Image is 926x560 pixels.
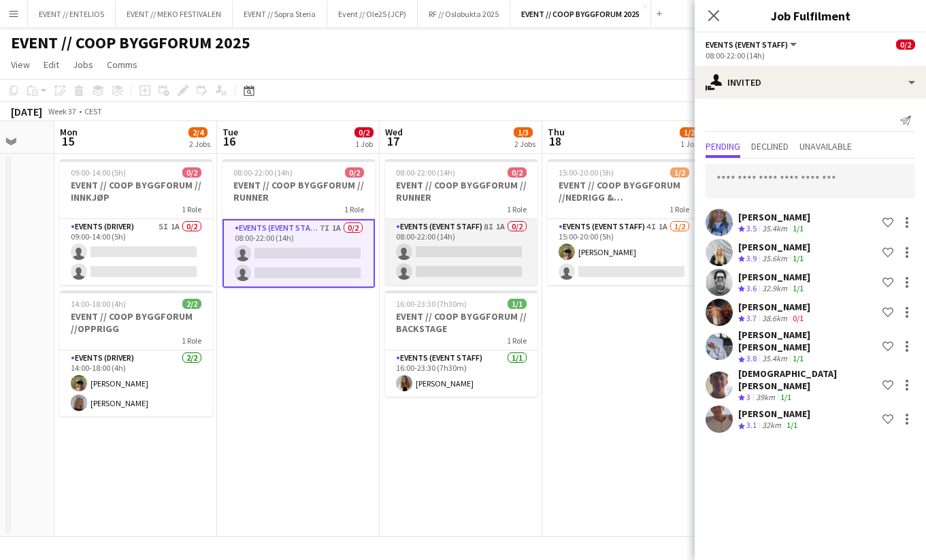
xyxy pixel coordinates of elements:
[706,39,799,50] button: Events (Event Staff)
[396,299,467,309] span: 16:00-23:30 (7h30m)
[385,350,538,397] app-card-role: Events (Event Staff)1/116:00-23:30 (7h30m)[PERSON_NAME]
[787,420,797,430] app-skills-label: 1/1
[508,299,527,309] span: 1/1
[385,179,538,203] h3: EVENT // COOP BYGGFORUM // RUNNER
[793,353,804,363] app-skills-label: 1/1
[182,335,201,346] span: 1 Role
[383,133,403,149] span: 17
[738,329,877,353] div: [PERSON_NAME] [PERSON_NAME]
[67,56,99,73] a: Jobs
[793,253,804,263] app-skills-label: 1/1
[60,159,212,285] app-job-card: 09:00-14:00 (5h)0/2EVENT // COOP BYGGFORUM // INNKJØP1 RoleEvents (Driver)5I1A0/209:00-14:00 (5h)
[107,59,137,71] span: Comms
[759,283,790,295] div: 32.9km
[680,127,699,137] span: 1/2
[738,211,810,223] div: [PERSON_NAME]
[746,283,757,293] span: 3.6
[759,223,790,235] div: 35.4km
[695,7,926,24] h3: Job Fulfilment
[73,59,93,71] span: Jobs
[695,66,926,99] div: Invited
[71,167,126,178] span: 09:00-14:00 (5h)
[514,127,533,137] span: 1/3
[738,301,810,313] div: [PERSON_NAME]
[548,159,700,285] app-job-card: 15:00-20:00 (5h)1/2EVENT // COOP BYGGFORUM //NEDRIGG & TILBAKELEVERING1 RoleEvents (Event Staff)4...
[220,133,238,149] span: 16
[385,291,538,397] app-job-card: 16:00-23:30 (7h30m)1/1EVENT // COOP BYGGFORUM // BACKSTAGE1 RoleEvents (Event Staff)1/116:00-23:3...
[548,126,565,138] span: Thu
[548,179,700,203] h3: EVENT // COOP BYGGFORUM //NEDRIGG & TILBAKELEVERING
[738,408,810,420] div: [PERSON_NAME]
[385,126,403,138] span: Wed
[188,127,208,137] span: 2/4
[345,167,364,178] span: 0/2
[738,241,810,253] div: [PERSON_NAME]
[11,105,42,118] div: [DATE]
[327,1,418,27] button: Event // Ole25 (JCP)
[418,1,510,27] button: RF // Oslobukta 2025
[84,106,102,116] div: CEST
[38,56,65,73] a: Edit
[706,142,740,151] span: Pending
[71,299,126,309] span: 14:00-18:00 (4h)
[60,126,78,138] span: Mon
[222,126,238,138] span: Tue
[385,219,538,285] app-card-role: Events (Event Staff)8I1A0/208:00-22:00 (14h)
[793,313,804,323] app-skills-label: 0/1
[58,133,78,149] span: 15
[44,59,59,71] span: Edit
[5,56,35,73] a: View
[222,219,375,288] app-card-role: Events (Event Staff)7I1A0/208:00-22:00 (14h)
[354,127,374,137] span: 0/2
[182,167,201,178] span: 0/2
[45,106,79,116] span: Week 37
[759,313,790,325] div: 38.6km
[759,420,784,431] div: 32km
[753,392,778,403] div: 39km
[548,219,700,285] app-card-role: Events (Event Staff)4I1A1/215:00-20:00 (5h)[PERSON_NAME]
[738,367,877,392] div: [DEMOGRAPHIC_DATA][PERSON_NAME]
[670,167,689,178] span: 1/2
[11,33,250,53] h1: EVENT // COOP BYGGFORUM 2025
[222,179,375,203] h3: EVENT // COOP BYGGFORUM // RUNNER
[385,159,538,285] app-job-card: 08:00-22:00 (14h)0/2EVENT // COOP BYGGFORUM // RUNNER1 RoleEvents (Event Staff)8I1A0/208:00-22:00...
[507,335,527,346] span: 1 Role
[746,253,757,263] span: 3.9
[738,271,810,283] div: [PERSON_NAME]
[759,253,790,265] div: 35.6km
[746,353,757,363] span: 3.8
[60,179,212,203] h3: EVENT // COOP BYGGFORUM // INNKJØP
[746,420,757,430] span: 3.1
[793,223,804,233] app-skills-label: 1/1
[182,299,201,309] span: 2/2
[746,392,750,402] span: 3
[11,59,30,71] span: View
[746,223,757,233] span: 3.5
[759,353,790,365] div: 35.4km
[60,310,212,335] h3: EVENT // COOP BYGGFORUM //OPPRIGG
[508,167,527,178] span: 0/2
[507,204,527,214] span: 1 Role
[355,139,373,149] div: 1 Job
[233,167,293,178] span: 08:00-22:00 (14h)
[669,204,689,214] span: 1 Role
[222,159,375,288] app-job-card: 08:00-22:00 (14h)0/2EVENT // COOP BYGGFORUM // RUNNER1 RoleEvents (Event Staff)7I1A0/208:00-22:00...
[396,167,455,178] span: 08:00-22:00 (14h)
[751,142,789,151] span: Declined
[385,310,538,335] h3: EVENT // COOP BYGGFORUM // BACKSTAGE
[706,39,788,50] span: Events (Event Staff)
[189,139,210,149] div: 2 Jobs
[182,204,201,214] span: 1 Role
[780,392,791,402] app-skills-label: 1/1
[514,139,535,149] div: 2 Jobs
[746,313,757,323] span: 3.7
[101,56,143,73] a: Comms
[680,139,698,149] div: 1 Job
[60,291,212,416] app-job-card: 14:00-18:00 (4h)2/2EVENT // COOP BYGGFORUM //OPPRIGG1 RoleEvents (Driver)2/214:00-18:00 (4h)[PERS...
